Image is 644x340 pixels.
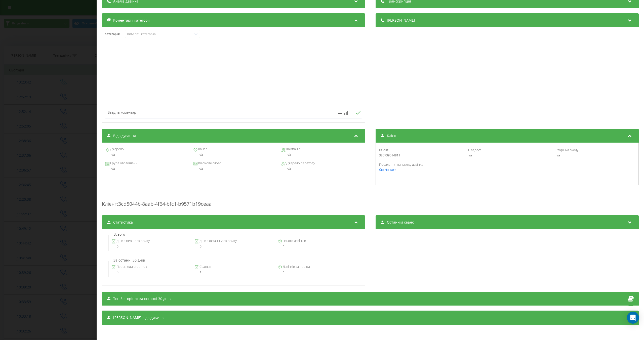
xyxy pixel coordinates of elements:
[379,154,459,157] div: 380739014811
[286,161,315,166] span: Джерело переходу
[197,147,207,152] span: Канал
[105,32,125,36] h4: Категорія :
[379,167,396,172] span: Скопіювати
[278,271,355,274] div: 1
[379,148,388,152] span: Клієнт
[278,245,355,248] div: 1
[112,232,126,237] p: Всього
[199,238,237,243] span: Днів з останнього візиту
[113,18,150,23] span: Коментарі і категорії
[282,264,310,269] span: Дзвінків за період
[113,133,136,138] span: Відвідування
[112,245,189,248] div: 0
[112,271,189,274] div: 0
[627,312,639,324] div: Open Intercom Messenger
[387,18,415,23] span: [PERSON_NAME]
[199,264,211,269] span: Сеансів
[127,32,190,36] div: Виберіть категорію
[195,271,272,274] div: 1
[379,162,423,167] span: Посилання на картку дзвінка
[105,153,185,156] div: n/a
[112,258,146,263] p: За останні 30 днів
[113,315,164,320] span: [PERSON_NAME] відвідувачів
[116,238,150,243] span: Днів з першого візиту
[193,153,273,156] div: n/a
[116,264,147,269] span: Перегляди сторінок
[195,245,272,248] div: 0
[102,200,117,207] span: Клієнт
[105,167,185,171] div: n/a
[281,167,361,171] div: n/a
[102,190,639,210] div: : 3cd5044b-8aab-4f64-bfc1-b9571b19ceaa
[282,238,306,243] span: Всього дзвінків
[387,220,414,225] span: Останній сеанс
[193,167,273,171] div: n/a
[555,148,578,152] span: Сторінка входу
[286,147,300,152] span: Кампанія
[467,148,481,152] span: IP адреса
[555,154,635,157] div: n/a
[109,147,124,152] span: Джерело
[281,153,361,156] div: n/a
[113,296,171,301] span: Топ 5 сторінок за останні 30 днів
[109,161,137,166] span: Група оголошень
[467,154,547,157] div: n/a
[387,133,398,138] span: Клієнт
[113,220,133,225] span: Статистика
[197,161,222,166] span: Ключове слово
